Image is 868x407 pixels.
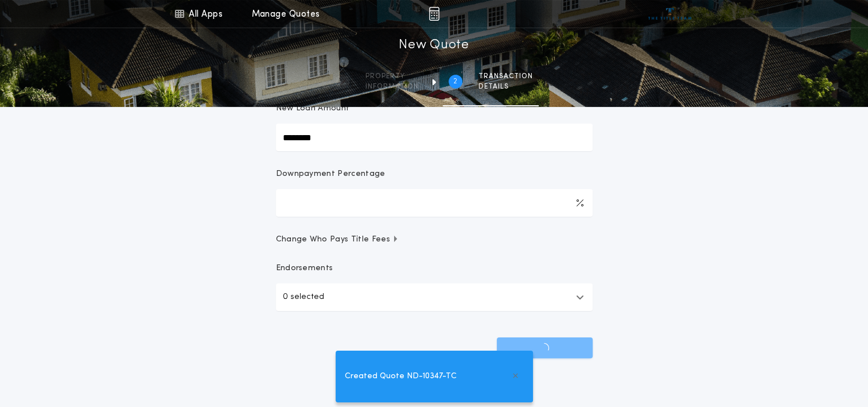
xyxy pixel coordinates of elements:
[345,370,457,383] span: Created Quote ND-10347-TC
[399,36,469,55] h1: New Quote
[276,234,593,245] button: Change Who Pays Title Fees
[276,263,593,274] p: Endorsements
[365,82,419,91] span: information
[478,82,533,91] span: details
[429,7,439,21] img: img
[276,168,386,180] p: Downpayment Percentage
[276,124,593,151] input: New Loan Amount
[276,234,399,245] span: Change Who Pays Title Fees
[276,283,593,311] button: 0 selected
[276,189,593,217] input: Downpayment Percentage
[276,103,350,114] p: New Loan Amount
[283,290,324,304] p: 0 selected
[648,8,691,20] img: vs-icon
[478,72,533,81] span: Transaction
[365,72,419,81] span: Property
[453,77,457,86] h2: 2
